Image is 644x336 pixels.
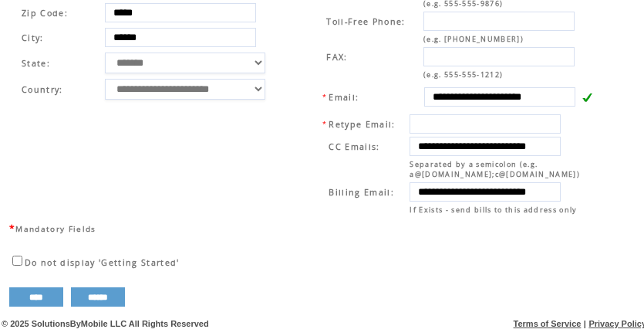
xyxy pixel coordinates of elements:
[22,58,99,69] span: State:
[584,319,586,328] span: |
[329,187,394,198] span: Billing Email:
[22,8,68,19] span: Zip Code:
[423,34,524,44] span: (e.g. [PHONE_NUMBER])
[514,319,582,328] a: Terms of Service
[15,223,96,234] span: Mandatory Fields
[22,84,63,95] span: Country:
[25,257,180,268] span: Do not display 'Getting Started'
[329,141,379,152] span: CC Emails:
[329,119,395,130] span: Retype Email:
[410,205,577,215] span: If Exists - send bills to this address only
[582,92,592,103] img: v.gif
[329,92,359,103] span: Email:
[22,32,44,43] span: City:
[326,16,405,27] span: Toll-Free Phone:
[326,52,347,63] span: FAX:
[410,159,580,179] span: Separated by a semicolon (e.g. a@[DOMAIN_NAME];c@[DOMAIN_NAME])
[423,70,503,80] span: (e.g. 555-555-1212)
[2,319,209,328] span: © 2025 SolutionsByMobile LLC All Rights Reserved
